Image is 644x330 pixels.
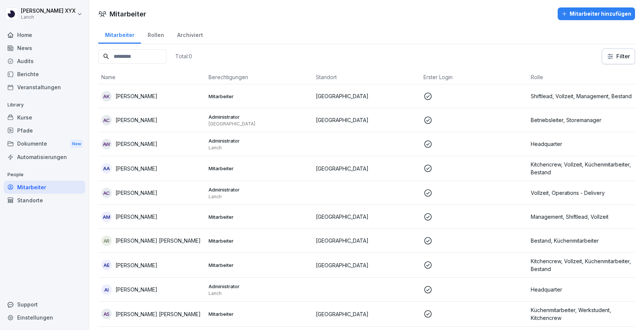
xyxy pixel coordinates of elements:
[531,286,632,293] p: Headquarter
[209,214,310,220] p: Mitarbeiter
[4,150,85,164] a: Automatisierungen
[209,290,310,296] p: Lanch
[420,70,528,84] th: Erster Login
[21,8,76,14] p: [PERSON_NAME] XYX
[209,194,310,200] p: Lanch
[115,310,201,318] p: [PERSON_NAME] [PERSON_NAME]
[101,212,112,222] div: AM
[531,213,632,221] p: Management, Shiftlead, Vollzeit
[316,310,417,318] p: [GEOGRAPHIC_DATA]
[98,25,141,44] a: Mitarbeiter
[4,99,85,111] p: Library
[209,93,310,100] p: Mitarbeiter
[4,194,85,207] a: Standorte
[21,15,76,20] p: Lanch
[101,115,112,125] div: AC
[115,213,157,221] p: [PERSON_NAME]
[4,137,85,151] div: Dokumente
[607,53,630,60] div: Filter
[101,188,112,198] div: AC
[209,137,310,144] p: Administrator
[316,116,417,124] p: [GEOGRAPHIC_DATA]
[4,55,85,68] a: Audits
[602,49,635,64] button: Filter
[115,140,157,148] p: [PERSON_NAME]
[316,213,417,221] p: [GEOGRAPHIC_DATA]
[531,92,632,100] p: Shiftlead, Vollzeit, Management, Bestand
[528,70,635,84] th: Rolle
[70,140,83,148] div: New
[101,163,112,174] div: AA
[316,261,417,269] p: [GEOGRAPHIC_DATA]
[98,70,206,84] th: Name
[316,165,417,172] p: [GEOGRAPHIC_DATA]
[209,262,310,268] p: Mitarbeiter
[4,137,85,151] a: DokumenteNew
[115,189,157,197] p: [PERSON_NAME]
[170,25,209,44] a: Archiviert
[209,113,310,120] p: Administrator
[101,284,112,295] div: AI
[313,70,420,84] th: Standort
[531,257,632,273] p: Kitchencrew, Vollzeit, Küchenmitarbeiter, Bestand
[4,298,85,311] div: Support
[101,236,112,246] div: AR
[4,169,85,181] p: People
[4,81,85,94] a: Veranstaltungen
[4,111,85,124] a: Kurse
[209,145,310,151] p: Lanch
[209,237,310,244] p: Mitarbeiter
[209,121,310,127] p: [GEOGRAPHIC_DATA]
[531,189,632,197] p: Vollzeit, Operations - Delivery
[115,165,157,172] p: [PERSON_NAME]
[101,309,112,319] div: AS
[316,92,417,100] p: [GEOGRAPHIC_DATA]
[175,53,192,60] p: Total: 0
[531,116,632,124] p: Betriebsleiter, Storemanager
[531,306,632,322] p: Küchenmitarbeiter, Werkstudent, Kitchencrew
[4,181,85,194] a: Mitarbeiter
[115,116,157,124] p: [PERSON_NAME]
[531,161,632,176] p: Kitchencrew, Vollzeit, Küchenmitarbeiter, Bestand
[101,260,112,270] div: AE
[110,9,146,19] h1: Mitarbeiter
[316,237,417,245] p: [GEOGRAPHIC_DATA]
[206,70,313,84] th: Berechtigungen
[209,283,310,290] p: Administrator
[531,237,632,245] p: Bestand, Küchenmitarbeiter
[4,311,85,324] a: Einstellungen
[4,41,85,55] a: News
[115,261,157,269] p: [PERSON_NAME]
[531,140,632,148] p: Headquarter
[209,186,310,193] p: Administrator
[4,68,85,81] a: Berichte
[558,7,635,20] button: Mitarbeiter hinzufügen
[209,165,310,172] p: Mitarbeiter
[4,124,85,137] a: Pfade
[561,10,631,18] div: Mitarbeiter hinzufügen
[101,91,112,102] div: AK
[4,28,85,41] a: Home
[101,139,112,149] div: AW
[209,311,310,317] p: Mitarbeiter
[115,92,157,100] p: [PERSON_NAME]
[141,25,170,44] a: Rollen
[115,286,157,293] p: [PERSON_NAME]
[115,237,201,245] p: [PERSON_NAME] [PERSON_NAME]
